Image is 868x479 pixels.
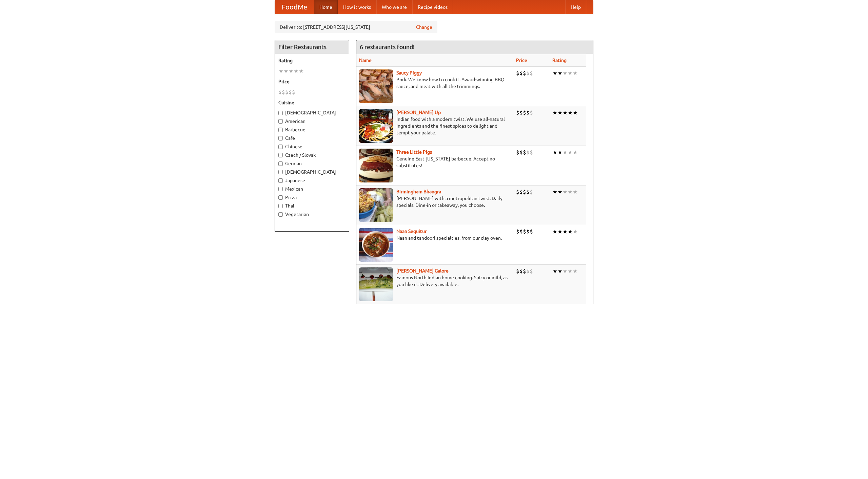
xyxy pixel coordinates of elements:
[283,67,289,75] li: ★
[278,99,346,106] h5: Cuisine
[314,0,338,14] a: Home
[412,0,453,14] a: Recipe videos
[278,126,346,133] label: Barbecue
[519,188,523,196] li: $
[526,109,530,116] li: $
[278,161,283,166] input: German
[278,194,346,201] label: Pizza
[516,58,527,63] a: Price
[523,109,526,116] li: $
[530,149,533,156] li: $
[552,267,557,275] li: ★
[563,109,568,116] li: ★
[530,188,533,196] li: $
[359,116,511,136] p: Indian food with a modern twist. We use all-natural ingredients and the finest spices to delight ...
[278,152,346,158] label: Czech / Slovak
[568,109,573,116] li: ★
[519,69,523,77] li: $
[278,204,283,208] input: Thai
[552,58,567,63] a: Rating
[289,88,292,96] li: $
[552,188,557,196] li: ★
[565,0,586,14] a: Help
[294,67,299,75] li: ★
[573,149,578,156] li: ★
[278,187,283,191] input: Mexican
[278,136,283,140] input: Cafe
[552,69,557,77] li: ★
[359,76,511,90] p: Pork. We know how to cook it. Award-winning BBQ sauce, and meat with all the trimmings.
[523,267,526,275] li: $
[526,267,530,275] li: $
[416,24,432,30] a: Change
[516,188,519,196] li: $
[278,170,283,174] input: [DEMOGRAPHIC_DATA]
[530,109,533,116] li: $
[523,228,526,235] li: $
[278,186,346,192] label: Mexican
[278,119,283,124] input: American
[573,69,578,77] li: ★
[359,58,372,63] a: Name
[278,211,346,218] label: Vegetarian
[523,188,526,196] li: $
[526,228,530,235] li: $
[359,267,393,301] img: currygalore.jpg
[278,143,346,150] label: Chinese
[552,228,557,235] li: ★
[530,69,533,77] li: $
[557,69,563,77] li: ★
[519,228,523,235] li: $
[563,188,568,196] li: ★
[359,274,511,288] p: Famous North Indian home cooking. Spicy or mild, as you like it. Delivery available.
[278,145,283,149] input: Chinese
[568,188,573,196] li: ★
[278,57,346,64] h5: Rating
[376,0,412,14] a: Who we are
[396,228,427,234] a: Naan Sequitur
[396,189,441,194] a: Birmingham Bhangra
[563,149,568,156] li: ★
[573,267,578,275] li: ★
[359,69,393,103] img: saucy.jpg
[292,88,295,96] li: $
[396,268,449,274] b: [PERSON_NAME] Galore
[396,110,441,115] a: [PERSON_NAME] Up
[359,188,393,222] img: bhangra.jpg
[516,267,519,275] li: $
[557,188,563,196] li: ★
[360,44,415,50] ng-pluralize: 6 restaurants found!
[282,88,285,96] li: $
[573,228,578,235] li: ★
[573,188,578,196] li: ★
[278,128,283,132] input: Barbecue
[568,267,573,275] li: ★
[557,109,563,116] li: ★
[568,69,573,77] li: ★
[278,169,346,175] label: [DEMOGRAPHIC_DATA]
[359,228,393,262] img: naansequitur.jpg
[359,149,393,182] img: littlepigs.jpg
[526,188,530,196] li: $
[526,149,530,156] li: $
[516,69,519,77] li: $
[552,109,557,116] li: ★
[526,69,530,77] li: $
[275,0,314,14] a: FoodMe
[278,195,283,200] input: Pizza
[278,202,346,209] label: Thai
[278,111,283,115] input: [DEMOGRAPHIC_DATA]
[563,228,568,235] li: ★
[396,70,422,75] a: Saucy Piggy
[278,135,346,141] label: Cafe
[396,149,432,155] a: Three Little Pigs
[573,109,578,116] li: ★
[278,160,346,167] label: German
[275,21,437,33] div: Deliver to: [STREET_ADDRESS][US_STATE]
[299,67,304,75] li: ★
[568,228,573,235] li: ★
[557,228,563,235] li: ★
